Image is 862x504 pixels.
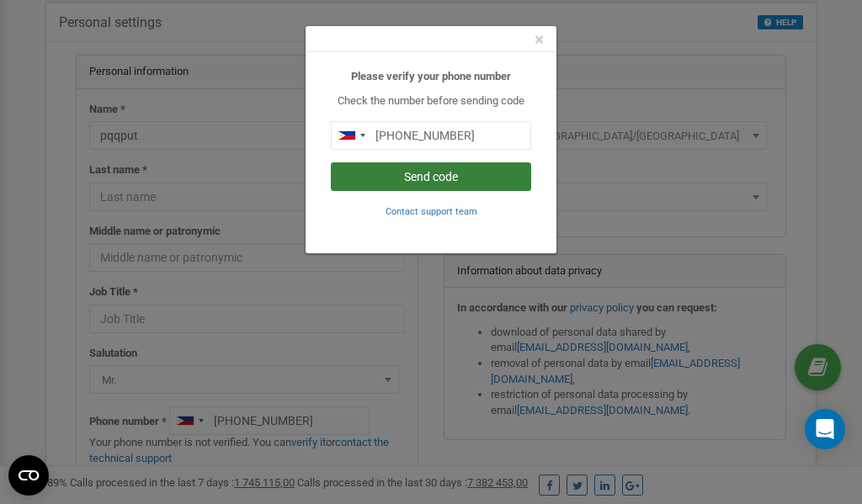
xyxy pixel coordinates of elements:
div: Open Intercom Messenger [805,409,845,449]
button: Send code [331,162,531,191]
input: 0905 123 4567 [331,121,531,150]
button: Open CMP widget [8,455,49,496]
b: Please verify your phone number [351,70,511,82]
button: Close [535,31,544,49]
p: Check the number before sending code [331,93,531,109]
small: Contact support team [386,206,477,217]
a: Contact support team [386,204,477,217]
div: Telephone country code [332,122,370,149]
span: × [535,29,544,50]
